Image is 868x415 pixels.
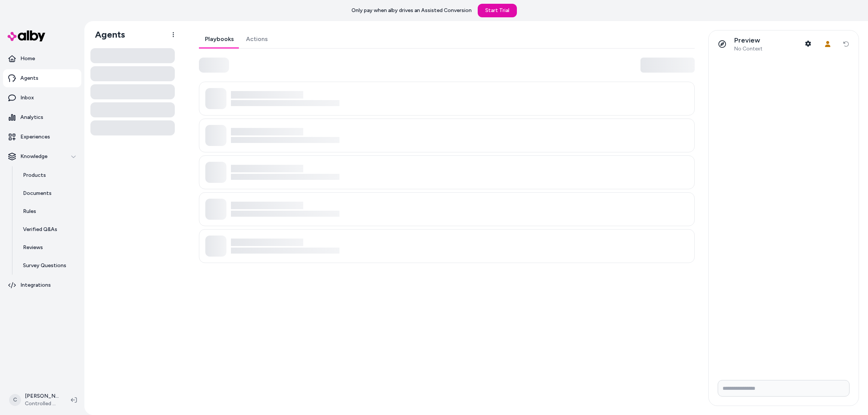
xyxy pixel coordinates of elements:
[20,114,43,121] p: Analytics
[3,128,81,146] a: Experiences
[15,220,81,239] a: Verified Q&As
[20,74,38,82] p: Agents
[9,394,21,406] span: C
[478,4,517,17] a: Start Trial
[15,202,81,220] a: Rules
[23,172,46,179] p: Products
[23,244,43,251] p: Reviews
[23,208,36,215] p: Rules
[23,262,66,269] p: Survey Questions
[20,133,50,141] p: Experiences
[718,380,850,397] input: Write your prompt here
[734,36,763,45] p: Preview
[20,281,51,289] p: Integrations
[8,30,45,41] img: alby Logo
[3,108,81,126] a: Analytics
[351,7,472,14] p: Only pay when alby drives an Assisted Conversion
[734,46,763,52] span: No Context
[23,190,52,197] p: Documents
[15,166,81,184] a: Products
[15,184,81,202] a: Documents
[25,392,59,400] p: [PERSON_NAME]
[15,239,81,257] a: Reviews
[3,147,81,166] button: Knowledge
[3,50,81,68] a: Home
[5,388,65,412] button: C[PERSON_NAME]Controlled Chaos
[199,30,240,48] a: Playbooks
[20,153,47,160] p: Knowledge
[3,89,81,107] a: Inbox
[3,276,81,294] a: Integrations
[15,257,81,275] a: Survey Questions
[25,400,59,407] span: Controlled Chaos
[3,69,81,87] a: Agents
[20,94,34,102] p: Inbox
[23,226,57,233] p: Verified Q&As
[89,29,125,40] h1: Agents
[20,55,35,62] p: Home
[240,30,274,48] a: Actions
